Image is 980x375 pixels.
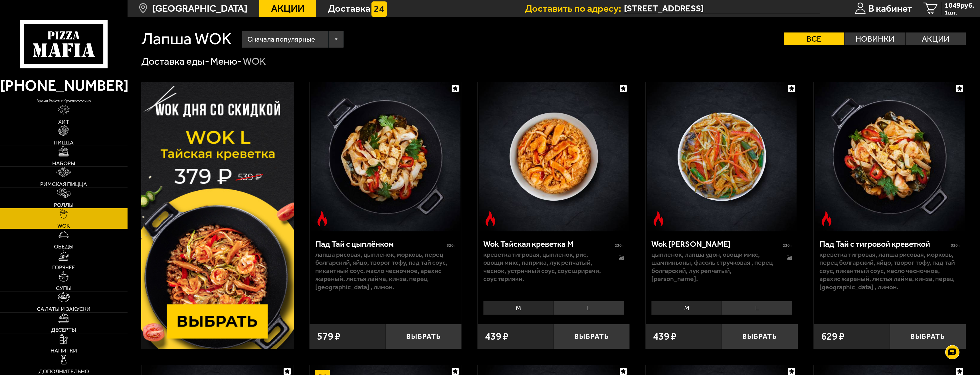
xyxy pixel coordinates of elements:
[483,301,554,315] li: M
[722,324,798,349] button: Выбрать
[844,32,905,45] label: Новинки
[646,82,798,231] a: Острое блюдоWok Карри М
[54,140,74,146] span: Пицца
[57,223,70,229] span: WOK
[447,243,456,248] span: 320 г
[478,82,630,231] a: Острое блюдоWok Тайская креветка M
[525,4,624,13] span: Доставить по адресу:
[783,243,792,248] span: 230 г
[868,4,912,13] span: В кабинет
[58,119,69,125] span: Хит
[371,1,387,17] img: 15daf4d41897b9f0e9f617042186c801.svg
[315,250,456,291] p: лапша рисовая, цыпленок, морковь, перец болгарский, яйцо, творог тофу, пад тай соус, пикантный со...
[315,211,330,227] img: Острое блюдо
[819,250,960,291] p: креветка тигровая, лапша рисовая, морковь, перец болгарский, яйцо, творог тофу, пад тай соус, пик...
[951,243,960,248] span: 320 г
[815,82,965,231] img: Пад Тай с тигровой креветкой
[51,327,76,333] span: Десерты
[152,4,247,13] span: [GEOGRAPHIC_DATA]
[784,32,844,45] label: Все
[386,324,462,349] button: Выбрать
[37,306,90,312] span: Салаты и закуски
[311,82,460,231] img: Пад Тай с цыплёнком
[554,324,630,349] button: Выбрать
[483,250,609,283] p: креветка тигровая, цыпленок, рис, овощи микс, паприка, лук репчатый, чеснок, устричный соус, соус...
[141,31,232,47] h1: Лапша WOK
[56,286,72,291] span: Супы
[328,4,370,13] span: Доставка
[906,32,966,45] label: Акции
[615,243,624,248] span: 230 г
[722,301,792,315] li: L
[247,30,315,49] span: Сначала популярные
[819,239,949,249] div: Пад Тай с тигровой креветкой
[317,331,340,342] span: 579 ₽
[651,211,666,227] img: Острое блюдо
[479,82,629,231] img: Wok Тайская креветка M
[271,4,304,13] span: Акции
[651,301,722,315] li: M
[210,55,242,67] a: Меню-
[647,82,797,231] img: Wok Карри М
[39,369,89,374] span: Дополнительно
[50,348,77,354] span: Напитки
[52,161,75,166] span: Наборы
[483,211,498,227] img: Острое блюдо
[483,239,613,249] div: Wok Тайская креветка M
[243,55,266,68] div: WOK
[819,211,834,227] img: Острое блюдо
[52,265,75,270] span: Горячее
[624,3,820,14] input: Ваш адрес доставки
[945,9,974,15] span: 1 шт.
[890,324,966,349] button: Выбрать
[945,2,974,9] span: 1049 руб.
[553,301,624,315] li: L
[653,331,676,342] span: 439 ₽
[814,82,966,231] a: Острое блюдоПад Тай с тигровой креветкой
[54,244,74,250] span: Обеды
[485,331,508,342] span: 439 ₽
[141,55,209,67] a: Доставка еды-
[310,82,462,231] a: Острое блюдоПад Тай с цыплёнком
[651,239,781,249] div: Wok [PERSON_NAME]
[54,202,74,208] span: Роллы
[651,250,777,283] p: цыпленок, лапша удон, овощи микс, шампиньоны, фасоль стручковая , перец болгарский, лук репчатый,...
[315,239,445,249] div: Пад Тай с цыплёнком
[40,182,87,187] span: Римская пицца
[821,331,844,342] span: 629 ₽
